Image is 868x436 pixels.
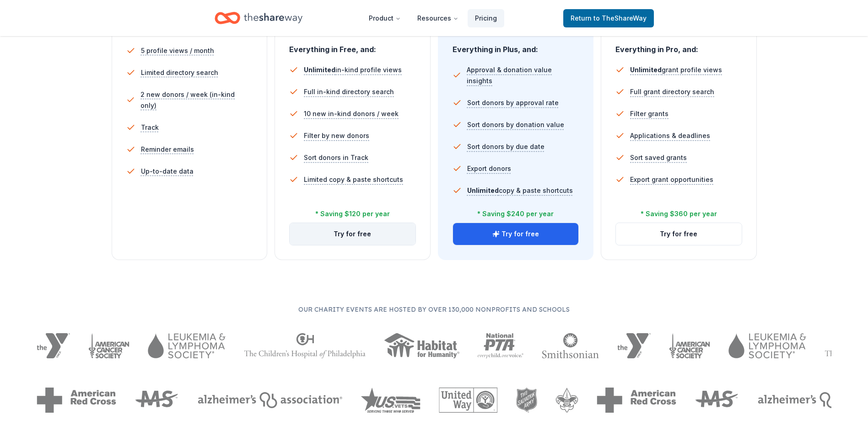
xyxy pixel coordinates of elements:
[37,304,831,315] p: Our charity events are hosted by over 130,000 nonprofits and schools
[616,223,742,245] button: Try for free
[467,64,579,86] span: Approval & donation value insights
[467,141,545,152] span: Sort donors by due date
[597,388,676,413] img: American Red Cross
[304,66,335,74] span: Unlimited
[593,14,647,22] span: to TheShareWay
[244,333,366,358] img: The Children's Hospital of Philadelphia
[304,66,402,74] span: in-kind profile views
[542,333,599,358] img: Smithsonian
[641,208,717,219] div: * Saving $360 per year
[215,7,302,29] a: Home
[140,89,253,111] span: 2 new donors / week (in-kind only)
[617,333,651,358] img: YMCA
[198,392,342,408] img: Alzheimers Association
[467,119,564,130] span: Sort donors by donation value
[477,208,554,219] div: * Saving $240 per year
[728,333,806,358] img: Leukemia & Lymphoma Society
[467,186,573,194] span: copy & paste shortcuts
[453,36,579,55] div: Everything in Plus, and:
[361,388,421,413] img: US Vets
[384,333,459,358] img: Habitat for Humanity
[630,152,687,163] span: Sort saved grants
[290,223,415,245] button: Try for free
[695,388,739,413] img: MS
[361,9,408,27] button: Product
[467,97,559,108] span: Sort donors by approval rate
[148,333,225,358] img: Leukemia & Lymphoma Society
[630,66,662,74] span: Unlimited
[555,388,578,413] img: Boy Scouts of America
[37,333,70,358] img: YMCA
[141,67,218,78] span: Limited directory search
[410,9,466,27] button: Resources
[88,333,130,358] img: American Cancer Society
[453,223,579,245] button: Try for free
[615,36,742,55] div: Everything in Pro, and:
[304,152,368,163] span: Sort donors in Track
[304,174,403,185] span: Limited copy & paste shortcuts
[467,186,499,194] span: Unlimited
[361,7,504,29] nav: Main
[478,333,524,358] img: National PTA
[141,122,159,133] span: Track
[630,130,710,141] span: Applications & deadlines
[141,166,194,177] span: Up-to-date data
[468,9,504,27] a: Pricing
[630,174,713,185] span: Export grant opportunities
[439,388,497,413] img: United Way
[304,130,369,141] span: Filter by new donors
[141,45,214,56] span: 5 profile views / month
[304,86,394,97] span: Full in-kind directory search
[571,13,647,24] span: Return
[315,208,390,219] div: * Saving $120 per year
[630,66,722,74] span: grant profile views
[37,388,116,413] img: American Red Cross
[669,333,711,358] img: American Cancer Society
[467,163,511,174] span: Export donors
[630,108,669,119] span: Filter grants
[304,108,399,119] span: 10 new in-kind donors / week
[289,36,416,55] div: Everything in Free, and:
[516,388,538,413] img: The Salvation Army
[563,9,654,27] a: Returnto TheShareWay
[135,388,179,413] img: MS
[141,144,194,155] span: Reminder emails
[630,86,714,97] span: Full grant directory search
